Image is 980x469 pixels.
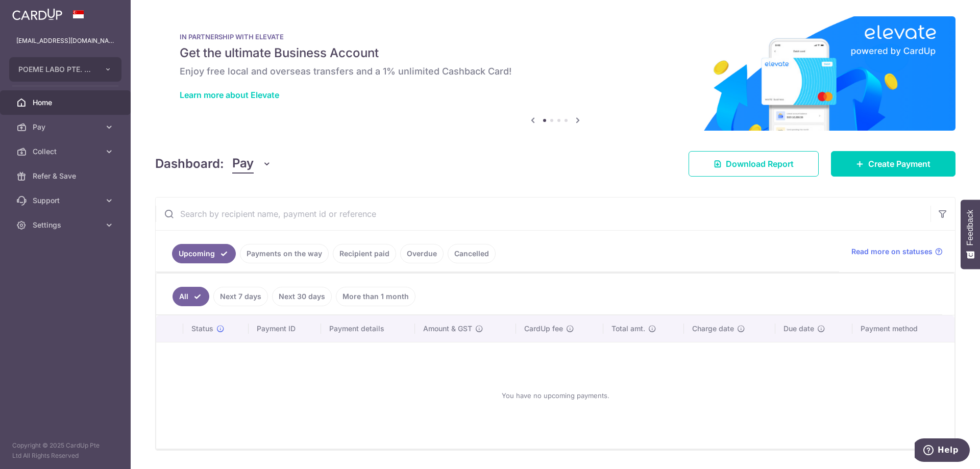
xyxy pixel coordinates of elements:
[180,90,279,100] a: Learn more about Elevate
[868,158,930,170] span: Create Payment
[321,315,415,342] th: Payment details
[783,324,814,334] span: Due date
[180,65,931,78] h6: Enjoy free local and overseas transfers and a 1% unlimited Cashback Card!
[249,315,321,342] th: Payment ID
[232,154,272,174] button: Pay
[333,244,396,263] a: Recipient paid
[155,16,955,131] img: Renovation banner
[33,146,100,157] span: Collect
[16,36,114,46] p: [EMAIL_ADDRESS][DOMAIN_NAME]
[33,122,100,132] span: Pay
[213,287,268,306] a: Next 7 days
[180,45,931,61] h5: Get the ultimate Business Account
[191,324,213,334] span: Status
[448,244,496,263] a: Cancelled
[692,324,734,334] span: Charge date
[726,158,794,170] span: Download Report
[232,154,254,174] span: Pay
[168,351,942,440] div: You have no upcoming payments.
[180,33,931,41] p: IN PARTNERSHIP WITH ELEVATE
[852,315,954,342] th: Payment method
[33,195,100,206] span: Support
[915,438,970,464] iframe: Opens a widget where you can find more information
[689,151,819,177] a: Download Report
[33,97,100,108] span: Home
[272,287,332,306] a: Next 30 days
[155,155,224,173] h4: Dashboard:
[33,220,100,230] span: Settings
[611,324,645,334] span: Total amt.
[156,198,930,230] input: Search by recipient name, payment id or reference
[240,244,329,263] a: Payments on the way
[851,246,943,257] a: Read more on statuses
[423,324,472,334] span: Amount & GST
[33,171,100,181] span: Refer & Save
[851,246,933,257] span: Read more on statuses
[173,287,209,306] a: All
[172,244,236,263] a: Upcoming
[9,57,121,82] button: POEME LABO PTE. LTD.
[18,64,94,75] span: POEME LABO PTE. LTD.
[12,8,62,20] img: CardUp
[524,324,563,334] span: CardUp fee
[336,287,415,306] a: More than 1 month
[831,151,955,177] a: Create Payment
[400,244,444,263] a: Overdue
[961,200,980,269] button: Feedback - Show survey
[966,210,975,245] span: Feedback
